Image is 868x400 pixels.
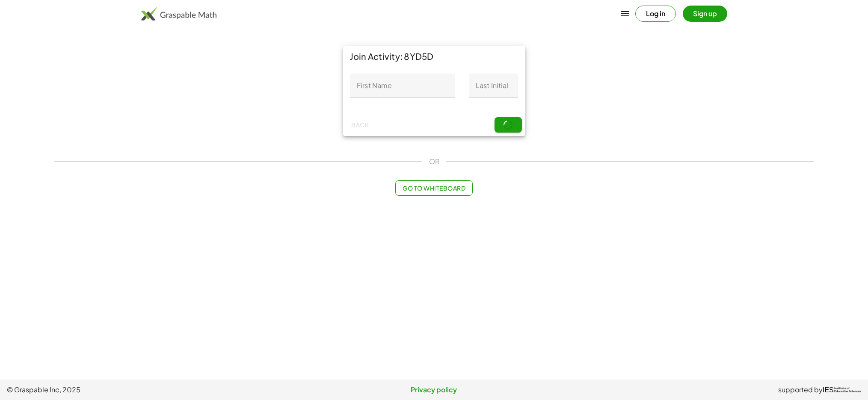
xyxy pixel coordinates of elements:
[429,156,439,167] span: OR
[778,385,823,395] span: supported by
[635,6,676,22] button: Log in
[395,180,473,196] button: Go to Whiteboard
[7,385,292,395] span: © Graspable Inc, 2025
[403,184,465,192] span: Go to Whiteboard
[292,385,577,395] a: Privacy policy
[834,387,861,393] span: Institute of Education Sciences
[343,46,525,67] div: Join Activity: 8YD5D
[683,6,727,22] button: Sign up
[823,386,834,394] span: IES
[823,385,861,395] a: IESInstitute ofEducation Sciences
